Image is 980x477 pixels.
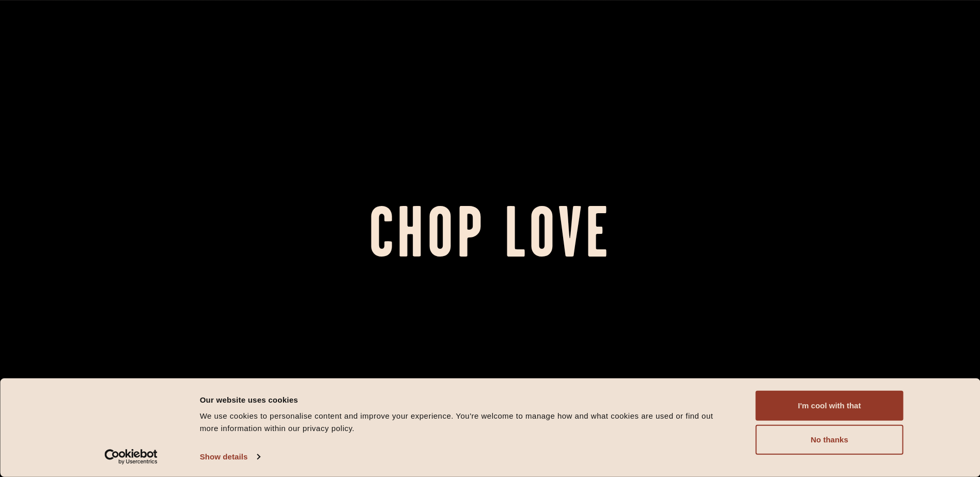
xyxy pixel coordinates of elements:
[200,410,733,435] div: We use cookies to personalise content and improve your experience. You're welcome to manage how a...
[200,449,260,465] a: Show details
[86,449,176,465] a: Usercentrics Cookiebot - opens in a new window
[756,391,904,421] button: I'm cool with that
[200,393,733,406] div: Our website uses cookies
[756,425,904,455] button: No thanks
